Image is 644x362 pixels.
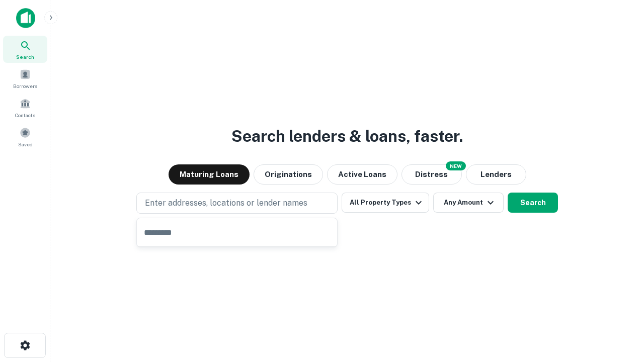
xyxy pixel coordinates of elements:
img: capitalize-icon.png [16,8,35,28]
button: All Property Types [342,193,429,213]
a: Borrowers [3,65,47,92]
h3: Search lenders & loans, faster. [231,124,463,148]
button: Any Amount [433,193,504,213]
iframe: Chat Widget [594,282,644,330]
button: Originations [254,164,323,185]
p: Enter addresses, locations or lender names [145,197,307,209]
div: NEW [446,161,466,170]
span: Borrowers [13,82,37,90]
button: Enter addresses, locations or lender names [136,193,338,214]
button: Search distressed loans with lien and other non-mortgage details. [401,164,462,185]
span: Saved [18,140,33,148]
button: Lenders [466,164,526,185]
a: Contacts [3,94,47,121]
button: Search [508,193,558,213]
a: Saved [3,123,47,150]
button: Maturing Loans [169,164,250,185]
span: Search [16,53,34,61]
a: Search [3,36,47,63]
button: Active Loans [327,164,397,185]
span: Contacts [15,111,35,119]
